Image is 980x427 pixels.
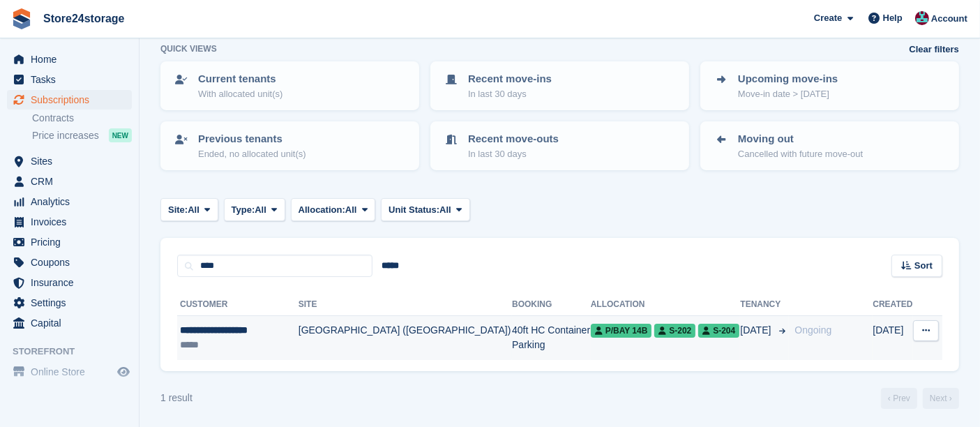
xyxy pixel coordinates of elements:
[291,198,376,221] button: Allocation: All
[299,203,345,217] span: Allocation:
[883,11,903,25] span: Help
[7,151,132,171] a: menu
[389,203,439,217] span: Unit Status:
[7,70,132,89] a: menu
[381,198,469,221] button: Unit Status: All
[702,63,958,109] a: Upcoming move-ins Move-in date > [DATE]
[7,293,132,313] a: menu
[439,203,451,217] span: All
[738,71,838,87] p: Upcoming move-ins
[31,232,114,252] span: Pricing
[198,87,282,101] p: With allocated unit(s)
[740,294,789,316] th: Tenancy
[468,147,559,161] p: In last 30 days
[7,253,132,272] a: menu
[188,203,199,217] span: All
[591,324,652,338] span: P/Bay 14B
[31,172,114,191] span: CRM
[31,313,114,333] span: Capital
[255,203,266,217] span: All
[232,203,255,217] span: Type:
[31,362,114,382] span: Online Store
[299,316,512,360] td: [GEOGRAPHIC_DATA] ([GEOGRAPHIC_DATA])
[109,128,132,142] div: NEW
[915,11,929,25] img: George
[162,63,418,109] a: Current tenants With allocated unit(s)
[873,316,912,360] td: [DATE]
[914,259,933,273] span: Sort
[7,90,132,110] a: menu
[31,273,114,292] span: Insurance
[468,131,559,147] p: Recent move-outs
[923,388,959,409] a: Next
[794,324,831,336] span: Ongoing
[7,192,132,211] a: menu
[38,7,130,30] a: Store24storage
[31,50,114,69] span: Home
[7,50,132,69] a: menu
[13,345,139,359] span: Storefront
[11,8,32,29] img: stora-icon-8386f47178a22dfd0bd8f6a31ec36ba5ce8667c1dd55bd0f319d3a0aa187defe.svg
[168,203,188,217] span: Site:
[224,198,285,221] button: Type: All
[814,11,842,25] span: Create
[31,253,114,272] span: Coupons
[591,294,741,316] th: Allocation
[7,273,132,292] a: menu
[299,294,512,316] th: Site
[909,43,959,57] a: Clear filters
[32,128,132,143] a: Price increases NEW
[738,87,838,101] p: Move-in date > [DATE]
[31,151,114,171] span: Sites
[512,316,591,360] td: 40ft HC Container Parking
[160,391,193,405] div: 1 result
[115,364,132,380] a: Preview store
[7,313,132,333] a: menu
[177,294,299,316] th: Customer
[881,388,917,409] a: Previous
[512,294,591,316] th: Booking
[740,323,774,338] span: [DATE]
[738,147,863,161] p: Cancelled with future move-out
[931,12,967,26] span: Account
[432,123,688,169] a: Recent move-outs In last 30 days
[31,90,114,110] span: Subscriptions
[31,192,114,211] span: Analytics
[7,232,132,252] a: menu
[738,131,863,147] p: Moving out
[702,123,958,169] a: Moving out Cancelled with future move-out
[31,212,114,232] span: Invoices
[432,63,688,109] a: Recent move-ins In last 30 days
[198,147,306,161] p: Ended, no allocated unit(s)
[698,324,739,338] span: S-204
[198,131,306,147] p: Previous tenants
[31,293,114,313] span: Settings
[198,71,282,87] p: Current tenants
[873,294,912,316] th: Created
[32,112,132,125] a: Contracts
[468,87,552,101] p: In last 30 days
[7,212,132,232] a: menu
[31,70,114,89] span: Tasks
[468,71,552,87] p: Recent move-ins
[160,198,218,221] button: Site: All
[878,388,962,409] nav: Page
[160,43,217,55] h6: Quick views
[32,129,99,142] span: Price increases
[7,172,132,191] a: menu
[345,203,357,217] span: All
[7,362,132,382] a: menu
[162,123,418,169] a: Previous tenants Ended, no allocated unit(s)
[654,324,695,338] span: S-202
